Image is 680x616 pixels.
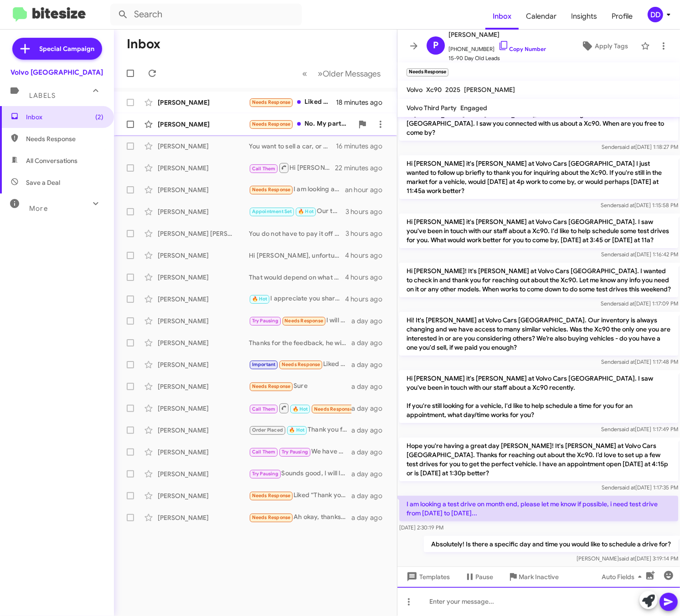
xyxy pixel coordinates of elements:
[475,569,493,585] span: Pause
[297,64,386,83] nav: Page navigation example
[158,163,249,173] div: [PERSON_NAME]
[601,202,678,209] span: Sender [DATE] 1:15:58 PM
[158,426,249,435] div: [PERSON_NAME]
[252,296,268,302] span: 🔥 Hot
[252,361,276,367] span: Important
[595,38,628,54] span: Apply Tags
[249,273,345,282] div: That would depend on what you are in the market for. A new Volvo?
[249,229,345,238] div: You do not have to pay it off first. If you sell it to us, you just have to pay the difference of...
[297,64,313,83] button: Previous
[29,204,48,213] span: More
[351,360,390,369] div: a day ago
[249,316,351,326] div: I will check back in December.
[252,493,291,499] span: Needs Response
[457,569,500,585] button: Pause
[252,209,292,214] span: Appointment Set
[351,448,390,457] div: a day ago
[252,449,276,455] span: Call Them
[252,427,283,433] span: Order Placed
[252,383,291,389] span: Needs Response
[619,555,635,562] span: said at
[298,209,314,214] span: 🔥 Hot
[95,112,103,122] span: (2)
[158,491,249,500] div: [PERSON_NAME]
[318,68,323,79] span: »
[604,3,640,30] a: Profile
[351,404,390,413] div: a day ago
[249,359,351,370] div: Liked “I will have my team send that over to you via email, but it should have approximately 3k o...
[252,99,291,105] span: Needs Response
[11,68,103,77] div: Volvo [GEOGRAPHIC_DATA]
[158,295,249,304] div: [PERSON_NAME]
[619,143,635,150] span: said at
[351,338,390,347] div: a day ago
[26,134,103,143] span: Needs Response
[345,207,390,216] div: 3 hours ago
[323,69,381,79] span: Older Messages
[485,3,519,30] a: Inbox
[249,97,336,107] div: Liked “Thanks for the update, I will notate your profile [PERSON_NAME]!”
[282,361,320,367] span: Needs Response
[249,490,351,501] div: Liked “Thank you for letting me know that. We can assist with your lease buy out as well when you...
[158,469,249,479] div: [PERSON_NAME]
[399,370,678,423] p: Hi [PERSON_NAME] it's [PERSON_NAME] at Volvo Cars [GEOGRAPHIC_DATA]. I saw you've been in touch w...
[312,64,386,83] button: Next
[399,312,678,356] p: Hi! It's [PERSON_NAME] at Volvo Cars [GEOGRAPHIC_DATA]. Our inventory is always changing and we h...
[577,555,678,562] span: [PERSON_NAME] [DATE] 3:19:14 PM
[602,569,645,585] span: Auto Fields
[399,263,678,297] p: Hi [PERSON_NAME]! It's [PERSON_NAME] at Volvo Cars [GEOGRAPHIC_DATA]. I wanted to check in and th...
[601,426,678,433] span: Sender [DATE] 1:17:49 PM
[640,7,670,22] button: DD
[249,119,353,129] div: No. My partner and I both have viruses
[602,143,678,150] span: Sender [DATE] 1:18:27 PM
[249,338,351,347] div: Thanks for the feedback, he will be back in office [DATE] I will have him touch base with you
[314,406,353,412] span: Needs Response
[351,382,390,391] div: a day ago
[158,251,249,260] div: [PERSON_NAME]
[158,273,249,282] div: [PERSON_NAME]
[158,448,249,457] div: [PERSON_NAME]
[345,295,390,304] div: 4 hours ago
[448,29,546,40] span: [PERSON_NAME]
[445,86,460,94] span: 2025
[249,381,351,392] div: Sure
[601,300,678,307] span: Sender [DATE] 1:17:09 PM
[564,3,604,30] a: Insights
[351,469,390,479] div: a day ago
[336,142,390,151] div: 16 minutes ago
[249,447,351,457] div: We have deals going on currently on a majority of our inventory. Inventory will lessen as the yea...
[158,404,249,413] div: [PERSON_NAME]
[249,402,351,414] div: Sure
[158,360,249,369] div: [PERSON_NAME]
[249,162,335,173] div: Hi [PERSON_NAME], I am out of office at the moment but can communicate through text. Would you li...
[619,358,635,365] span: said at
[464,86,515,94] span: [PERSON_NAME]
[158,207,249,216] div: [PERSON_NAME]
[158,120,249,129] div: [PERSON_NAME]
[399,214,678,248] p: Hi [PERSON_NAME] it's [PERSON_NAME] at Volvo Cars [GEOGRAPHIC_DATA]. I saw you've been in touch w...
[500,569,566,585] button: Mark Inactive
[351,491,390,500] div: a day ago
[158,98,249,107] div: [PERSON_NAME]
[249,251,345,260] div: Hi [PERSON_NAME], unfortunately that vehicle was sold to a client [DATE]. I have a few other Lexu...
[127,37,160,51] h1: Inbox
[407,86,422,94] span: Volvo
[252,187,291,193] span: Needs Response
[399,438,678,481] p: Hope you're having a great day [PERSON_NAME]! It's [PERSON_NAME] at Volvo Cars [GEOGRAPHIC_DATA]....
[351,316,390,326] div: a day ago
[399,155,678,199] p: Hi [PERSON_NAME] it's [PERSON_NAME] at Volvo Cars [GEOGRAPHIC_DATA] I just wanted to follow up br...
[284,318,323,324] span: Needs Response
[158,338,249,347] div: [PERSON_NAME]
[601,358,678,365] span: Sender [DATE] 1:17:48 PM
[618,300,634,307] span: said at
[648,7,663,22] div: DD
[40,44,95,53] span: Special Campaign
[158,229,249,238] div: [PERSON_NAME] [PERSON_NAME]
[26,156,77,165] span: All Conversations
[252,166,276,172] span: Call Them
[519,3,564,30] span: Calendar
[29,92,56,100] span: Labels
